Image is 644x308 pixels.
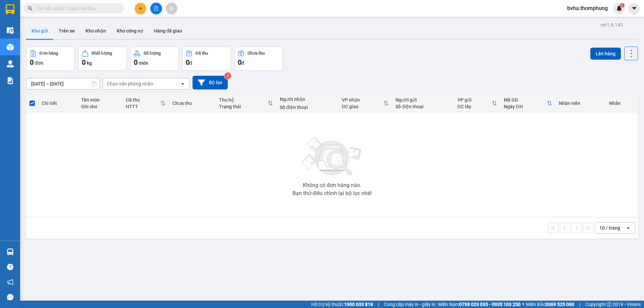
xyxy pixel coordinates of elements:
span: đơn [35,60,43,66]
div: Ghi chú [81,104,119,109]
button: Khối lượng0kg [78,47,127,71]
div: Thu hộ [219,97,268,103]
span: 0 [134,58,138,66]
strong: 0369 525 060 [545,302,574,307]
div: Trạng thái [219,104,268,109]
button: Lên hàng [590,48,621,60]
sup: 2 [224,72,231,79]
div: HTTT [126,104,160,109]
span: copyright [607,302,611,307]
div: Người gửi [395,97,451,103]
button: Đã thu0đ [182,47,231,71]
span: 0 [186,58,190,66]
img: icon-new-feature [616,5,622,11]
div: Chưa thu [172,101,212,106]
div: Bạn thử điều chỉnh lại bộ lọc nhé! [292,191,372,196]
button: Bộ lọc [193,76,228,89]
th: Toggle SortBy [338,95,392,112]
span: | [378,301,379,308]
span: ⚪️ [522,303,524,306]
span: plus [138,6,143,11]
sup: 1 [620,3,625,8]
div: Nhân viên [559,101,602,106]
div: Mã GD [504,97,547,103]
button: Kho gửi [26,23,53,39]
div: Số điện thoại [395,104,451,109]
span: notification [7,279,13,285]
span: bvha.thomphung [562,4,613,12]
th: Toggle SortBy [216,95,276,112]
span: message [7,294,13,300]
span: 0 [82,58,86,66]
img: solution-icon [7,77,14,84]
img: logo-vxr [6,4,14,14]
svg: open [180,81,185,86]
div: Đơn hàng [40,51,58,56]
div: Đã thu [196,51,208,56]
input: Tìm tên, số ĐT hoặc mã đơn [37,5,116,12]
button: Kho nhận [80,23,111,39]
div: Khối lượng [92,51,112,56]
span: | [579,301,580,308]
span: đ [190,60,192,66]
img: warehouse-icon [7,248,14,255]
span: 1 [621,3,623,8]
button: aim [166,3,177,14]
button: plus [135,3,146,14]
button: Số lượng0món [130,47,179,71]
div: ĐC giao [342,104,383,109]
th: Toggle SortBy [454,95,501,112]
span: Hỗ trợ kỹ thuật: [311,301,373,308]
div: Chi tiết [42,101,74,106]
th: Toggle SortBy [122,95,169,112]
svg: open [626,225,631,231]
div: Đã thu [126,97,160,103]
div: 10 / trang [599,225,620,231]
strong: 0708 023 035 - 0935 103 250 [459,302,521,307]
button: Hàng đã giao [149,23,187,39]
th: Toggle SortBy [500,95,555,112]
span: 0 [238,58,241,66]
strong: 1900 633 818 [344,302,373,307]
input: Select a date range. [26,78,100,89]
span: caret-down [631,5,637,11]
button: caret-down [628,3,640,14]
div: ĐC lấy [458,104,492,109]
img: warehouse-icon [7,60,14,67]
span: đ [241,60,244,66]
img: warehouse-icon [7,27,14,34]
button: Đơn hàng0đơn [26,47,75,71]
span: question-circle [7,264,13,270]
div: Ngày ĐH [504,104,547,109]
button: file-add [150,3,162,14]
span: Miền Bắc [526,301,574,308]
span: aim [169,6,174,11]
div: Không có đơn hàng nào. [303,183,361,188]
div: VP gửi [458,97,492,103]
div: Chưa thu [248,51,265,56]
div: Nhãn [609,101,635,106]
div: VP nhận [342,97,383,103]
span: file-add [154,6,158,11]
button: Chưa thu0đ [234,47,283,71]
img: svg+xml;base64,PHN2ZyBjbGFzcz0ibGlzdC1wbHVnX19zdmciIHhtbG5zPSJodHRwOi8vd3d3LnczLm9yZy8yMDAwL3N2Zy... [299,133,366,180]
span: món [139,60,148,66]
span: kg [87,60,92,66]
button: Kho công nợ [111,23,149,39]
div: Số lượng [144,51,161,56]
span: search [28,6,33,11]
img: warehouse-icon [7,44,14,51]
div: Tên món [81,97,119,103]
span: Miền Nam [438,301,521,308]
div: Chọn văn phòng nhận [107,80,153,87]
button: Trên xe [53,23,80,39]
span: 0 [30,58,34,66]
div: Người nhận [280,97,335,102]
div: Số điện thoại [280,105,335,110]
div: ver 1.8.143 [600,21,623,28]
span: Cung cấp máy in - giấy in: [384,301,436,308]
